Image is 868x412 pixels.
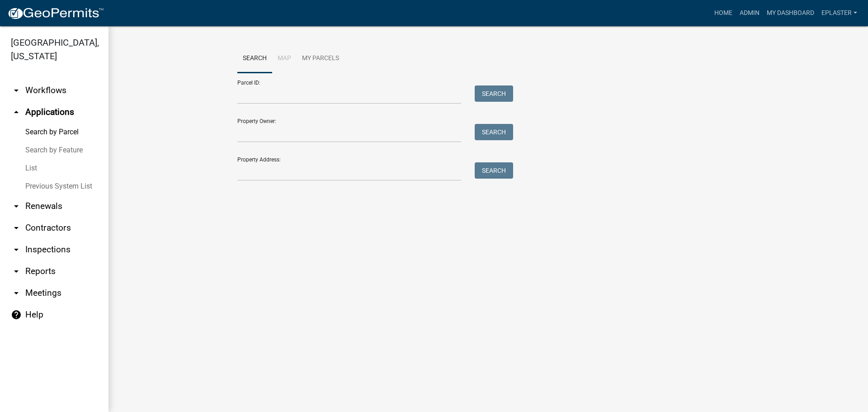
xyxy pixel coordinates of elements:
[11,223,22,233] i: arrow_drop_down
[11,201,22,212] i: arrow_drop_down
[11,288,22,298] i: arrow_drop_down
[11,266,22,277] i: arrow_drop_down
[11,244,22,255] i: arrow_drop_down
[475,124,513,140] button: Search
[11,107,22,118] i: arrow_drop_up
[475,162,513,179] button: Search
[11,85,22,96] i: arrow_drop_down
[297,44,344,73] a: My Parcels
[475,85,513,102] button: Search
[711,5,736,22] a: Home
[763,5,818,22] a: My Dashboard
[736,5,763,22] a: Admin
[237,44,272,73] a: Search
[818,5,861,22] a: eplaster
[11,309,22,320] i: help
